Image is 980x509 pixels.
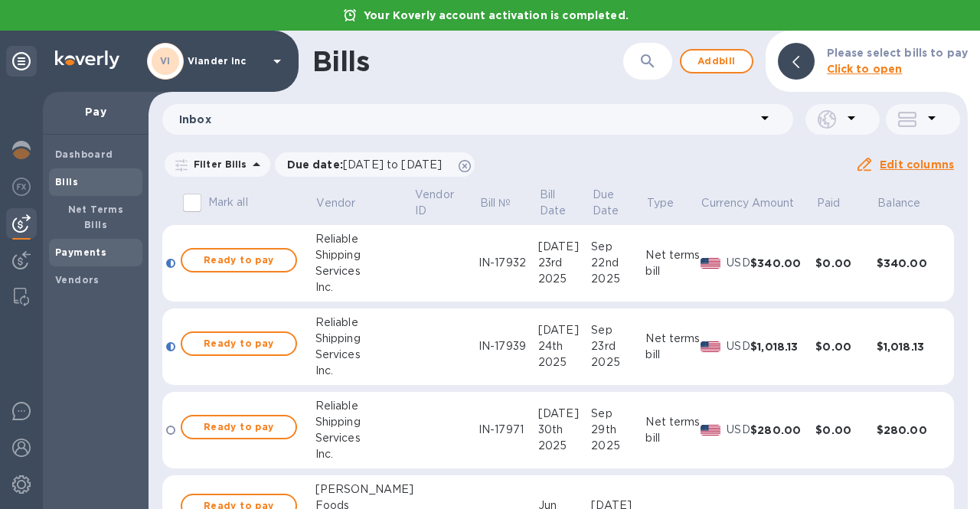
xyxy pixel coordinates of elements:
div: Net terms bill [645,331,700,363]
img: Logo [55,51,119,69]
div: Due date:[DATE] to [DATE] [275,152,475,177]
div: 2025 [538,438,591,454]
div: $280.00 [877,423,942,438]
p: Filter Bills [188,158,247,171]
p: Inbox [179,112,756,127]
b: Vendors [55,274,100,285]
div: Inc. [315,446,414,462]
span: [DATE] to [DATE] [343,158,442,171]
span: Bill № [480,195,531,211]
span: Add bill [694,52,740,70]
p: USD [727,255,750,271]
p: USD [727,338,750,354]
p: Your Koverly account activation is completed. [356,8,636,23]
div: Services [315,263,414,279]
div: Reliable [315,398,414,414]
div: 23rd [591,338,645,354]
div: $340.00 [750,256,815,271]
button: Addbill [680,49,753,73]
div: Inc. [315,279,414,295]
div: Net terms bill [645,247,700,279]
b: Please select bills to pay [827,47,968,59]
div: $280.00 [750,423,815,438]
div: $0.00 [815,339,876,354]
p: USD [727,422,750,438]
div: 2025 [538,354,591,370]
span: Ready to pay [194,251,283,269]
span: Due Date [593,187,645,219]
b: Click to open [827,63,903,75]
span: Ready to pay [194,418,283,436]
div: Shipping [315,331,414,347]
p: Type [647,195,675,211]
div: IN-17971 [479,422,538,438]
div: [DATE] [538,322,591,338]
p: Due Date [593,187,625,219]
div: Reliable [315,315,414,331]
div: $1,018.13 [750,339,815,354]
div: [DATE] [538,239,591,255]
div: $0.00 [815,423,876,438]
p: Due date : [287,157,450,172]
div: Sep [591,239,645,255]
span: Vendor [316,195,375,211]
div: 22nd [591,255,645,271]
img: Foreign exchange [12,178,31,196]
span: Paid [817,195,861,211]
div: $0.00 [815,256,876,271]
p: Bill Date [540,187,570,219]
button: Ready to pay [181,248,297,272]
span: Vendor ID [415,187,477,219]
div: 23rd [538,255,591,271]
p: Amount [752,195,795,211]
button: Ready to pay [181,415,297,439]
button: Ready to pay [181,331,297,356]
b: Payments [55,246,106,258]
span: Ready to pay [194,334,283,353]
div: IN-17932 [479,255,538,271]
div: 30th [538,422,591,438]
div: Shipping [315,414,414,430]
div: 29th [591,422,645,438]
p: Viander inc [188,56,264,67]
b: VI [160,55,171,67]
div: 2025 [591,438,645,454]
u: Edit columns [880,158,954,171]
div: Sep [591,406,645,422]
div: Services [315,430,414,446]
p: Vendor [316,195,355,211]
div: Net terms bill [645,414,700,446]
p: Paid [817,195,841,211]
img: USD [701,341,721,352]
span: Type [647,195,694,211]
div: Reliable [315,231,414,247]
p: Currency [701,195,749,211]
img: USD [701,425,721,436]
h1: Bills [312,45,369,77]
div: Unpin categories [6,46,37,77]
b: Dashboard [55,148,113,160]
div: [DATE] [538,406,591,422]
p: Pay [55,104,136,119]
div: 24th [538,338,591,354]
p: Balance [877,195,920,211]
span: Amount [752,195,815,211]
span: Balance [877,195,940,211]
div: $340.00 [877,256,942,271]
div: [PERSON_NAME] [315,481,414,498]
span: Bill Date [540,187,590,219]
p: Vendor ID [415,187,457,219]
div: Inc. [315,363,414,379]
b: Bills [55,176,78,188]
div: Services [315,347,414,363]
p: Mark all [208,194,248,210]
div: 2025 [591,354,645,370]
div: IN-17939 [479,338,538,354]
p: Bill № [480,195,511,211]
div: 2025 [591,271,645,287]
img: USD [701,258,721,269]
div: Sep [591,322,645,338]
b: Net Terms Bills [68,204,124,230]
div: Shipping [315,247,414,263]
